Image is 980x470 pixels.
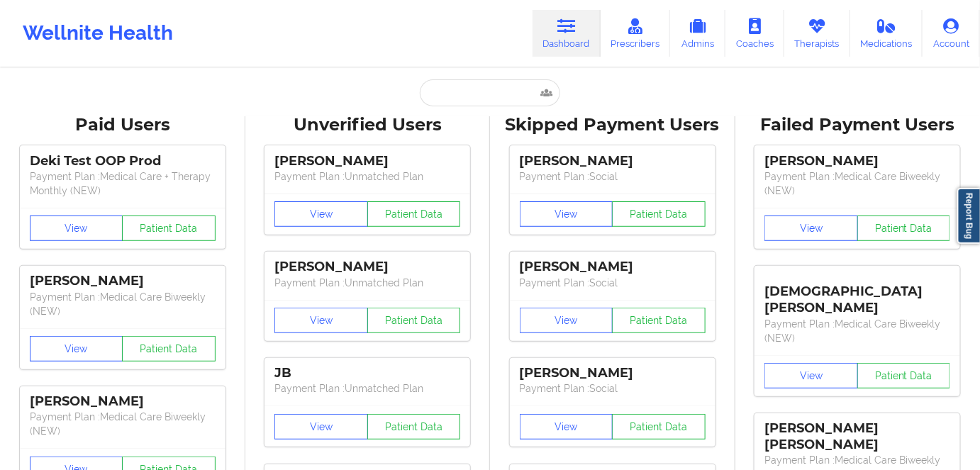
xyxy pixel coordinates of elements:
a: Dashboard [533,10,601,57]
div: [PERSON_NAME] [30,393,216,410]
p: Payment Plan : Medical Care Biweekly (NEW) [764,169,950,198]
p: Payment Plan : Social [520,169,706,184]
div: Skipped Payment Users [500,114,725,136]
div: Deki Test OOP Prod [30,153,216,169]
div: Failed Payment Users [745,114,971,136]
p: Payment Plan : Social [520,276,706,290]
div: [PERSON_NAME] [PERSON_NAME] [764,420,950,453]
p: Payment Plan : Medical Care + Therapy Monthly (NEW) [30,169,216,198]
a: Prescribers [601,10,671,57]
div: Paid Users [10,114,235,136]
a: Coaches [725,10,784,57]
p: Payment Plan : Unmatched Plan [274,276,460,290]
p: Payment Plan : Unmatched Plan [274,381,460,396]
button: Patient Data [122,336,216,362]
button: View [30,216,123,241]
button: View [274,414,368,440]
button: Patient Data [612,201,706,227]
button: View [520,414,613,440]
button: Patient Data [612,308,706,333]
a: Therapists [784,10,850,57]
p: Payment Plan : Unmatched Plan [274,169,460,184]
button: View [764,216,858,241]
p: Payment Plan : Medical Care Biweekly (NEW) [764,317,950,345]
button: View [764,363,858,388]
div: [PERSON_NAME] [520,259,706,275]
button: Patient Data [367,308,461,333]
p: Payment Plan : Social [520,381,706,396]
a: Account [923,10,980,57]
button: View [30,336,123,362]
div: [PERSON_NAME] [274,259,460,275]
div: [PERSON_NAME] [520,153,706,169]
button: Patient Data [612,414,706,440]
button: Patient Data [122,216,216,241]
div: [PERSON_NAME] [764,153,950,169]
p: Payment Plan : Medical Care Biweekly (NEW) [30,410,216,438]
div: Unverified Users [255,114,481,136]
button: Patient Data [367,201,461,227]
button: View [520,308,613,333]
button: View [274,308,368,333]
a: Medications [850,10,923,57]
div: [PERSON_NAME] [520,365,706,381]
div: [PERSON_NAME] [274,153,460,169]
button: View [274,201,368,227]
button: Patient Data [857,363,951,388]
a: Report Bug [957,188,980,244]
div: [DEMOGRAPHIC_DATA][PERSON_NAME] [764,273,950,316]
a: Admins [670,10,725,57]
button: View [520,201,613,227]
div: [PERSON_NAME] [30,273,216,289]
button: Patient Data [857,216,951,241]
div: JB [274,365,460,381]
button: Patient Data [367,414,461,440]
p: Payment Plan : Medical Care Biweekly (NEW) [30,290,216,318]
